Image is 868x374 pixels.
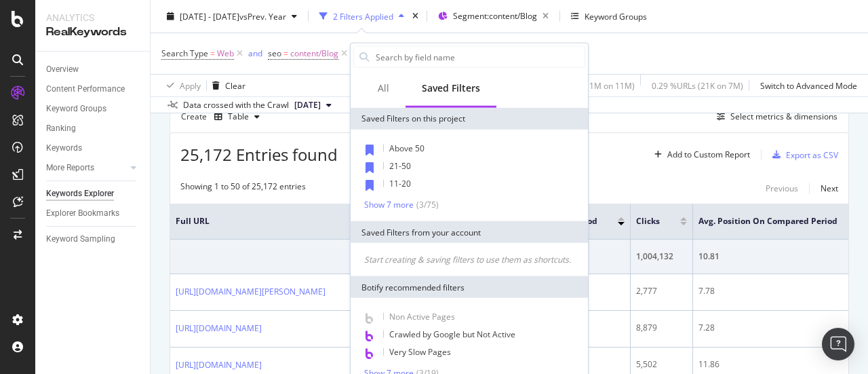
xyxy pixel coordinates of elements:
a: Ranking [46,121,140,136]
a: Keywords Explorer [46,187,140,201]
div: Content Performance [46,82,125,96]
a: [URL][DOMAIN_NAME][PERSON_NAME] [176,285,325,299]
div: Clear [225,79,245,91]
button: Keyword Groups [566,5,652,27]
div: All [378,81,389,95]
span: Full URL [176,215,357,227]
button: Next [821,181,838,197]
div: Keyword Groups [585,10,647,22]
div: 2,777 [636,285,687,297]
div: Saved Filters from your account [351,221,588,243]
div: Botify recommended filters [351,276,588,298]
button: Switch to Advanced Mode [755,75,857,96]
div: Keywords [46,141,82,155]
span: Avg. Position On Compared Period [698,215,837,227]
div: and [248,48,262,59]
div: 10.81 [698,250,865,263]
div: Previous [766,183,798,194]
button: Apply [161,75,201,96]
div: Next [821,183,838,194]
div: 7.28 [698,322,865,334]
div: 2 Filters Applied [333,10,393,22]
div: Create [181,106,265,128]
a: [URL][DOMAIN_NAME] [176,358,262,372]
span: = [283,48,288,59]
div: 1,004,132 [636,250,687,263]
span: Web [217,44,234,63]
div: Switch to Advanced Mode [760,79,857,91]
a: More Reports [46,161,127,175]
div: Analytics [46,11,139,24]
span: Search Type [161,48,208,59]
div: 5,502 [636,358,687,371]
input: Search by field name [374,47,585,67]
div: Saved Filters on this project [351,108,588,130]
div: Select metrics & dimensions [730,111,837,122]
span: seo [268,48,281,59]
div: ( 3 / 75 ) [414,199,439,210]
div: More Reports [46,161,94,175]
a: [URL][DOMAIN_NAME] [176,322,262,335]
span: Crawled by Google but Not Active [389,329,515,340]
button: Select metrics & dimensions [711,109,837,125]
button: Add to Custom Report [649,144,750,166]
span: Clicks [636,215,660,227]
div: Keyword Sampling [46,232,115,246]
button: Previous [766,181,798,197]
button: 2 Filters Applied [314,5,410,27]
div: 7.78 [698,285,865,297]
button: Clear [207,75,245,96]
div: 0.29 % URLs ( 21K on 7M ) [652,79,743,91]
div: Open Intercom Messenger [822,328,854,360]
div: 8,879 [636,322,687,334]
div: Ranking [46,121,76,136]
div: Apply [180,79,201,91]
span: Very Slow Pages [389,346,451,358]
span: Above 50 [389,143,425,154]
div: Saved Filters [422,81,480,95]
span: 25,172 Entries found [180,143,338,166]
div: Keywords Explorer [46,187,114,201]
a: Explorer Bookmarks [46,206,140,221]
div: 11.86 [698,358,865,371]
span: [DATE] - [DATE] [180,10,239,22]
button: Table [209,106,265,128]
div: Show 7 more [364,200,414,209]
button: Export as CSV [767,144,838,166]
button: [DATE] [289,97,337,113]
div: Export as CSV [786,149,838,161]
span: 11-20 [389,178,411,189]
span: 21-50 [389,160,411,172]
div: times [410,10,421,23]
div: Overview [46,62,79,77]
span: vs Prev. Year [239,10,286,22]
button: and [248,47,262,60]
span: 2025 Aug. 4th [294,99,321,111]
span: Segment: content/Blog [453,10,537,22]
a: Keyword Sampling [46,232,140,246]
div: Start creating & saving filters to use them as shortcuts. [353,254,585,265]
a: Keywords [46,141,140,155]
div: Showing 1 to 50 of 25,172 entries [180,181,306,197]
span: Non Active Pages [389,311,455,322]
button: Segment:content/Blog [433,5,554,27]
div: Table [228,113,249,121]
a: Keyword Groups [46,102,140,116]
span: = [210,48,215,59]
div: Keyword Groups [46,102,106,116]
a: Content Performance [46,82,140,96]
a: Overview [46,62,140,77]
div: Explorer Bookmarks [46,206,119,221]
div: RealKeywords [46,24,139,40]
span: content/Blog [290,44,338,63]
div: Add to Custom Report [667,151,750,159]
button: [DATE] - [DATE]vsPrev. Year [161,5,302,27]
div: Data crossed with the Crawl [183,99,289,111]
